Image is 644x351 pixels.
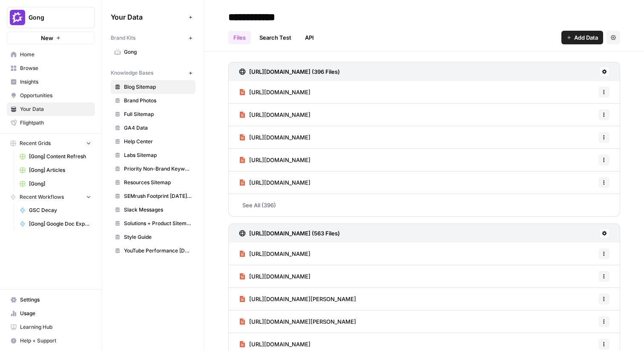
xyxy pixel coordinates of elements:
h3: [URL][DOMAIN_NAME] (563 Files) [249,229,340,238]
button: Help + Support [7,334,95,348]
a: [URL][DOMAIN_NAME][PERSON_NAME] [239,288,356,310]
a: [Gong] Google Doc Export [16,217,95,231]
span: [URL][DOMAIN_NAME] [249,88,310,96]
span: [Gong] Articles [29,166,91,174]
a: [Gong] Articles [16,163,95,177]
span: GA4 Data [124,124,192,132]
a: Gong [111,45,195,59]
a: [URL][DOMAIN_NAME] (396 Files) [239,62,340,81]
span: Help + Support [20,337,91,345]
img: Gong Logo [10,10,25,25]
a: [URL][DOMAIN_NAME] [239,265,310,287]
a: Brand Photos [111,94,195,107]
a: [URL][DOMAIN_NAME] [239,171,310,194]
span: Flightpath [20,119,91,127]
span: Slack Messages [124,206,192,214]
span: Your Data [20,105,91,113]
span: Your Data [111,12,185,22]
button: Add Data [561,31,603,44]
button: Recent Workflows [7,191,95,203]
span: New [41,34,53,42]
span: Knowledge Bases [111,69,153,77]
span: [Gong] [29,180,91,188]
span: SEMrush Footprint [DATE]-[DATE] [124,192,192,200]
span: [URL][DOMAIN_NAME][PERSON_NAME] [249,317,356,326]
span: Solutions + Product Sitemap [124,220,192,227]
a: API [300,31,319,44]
a: Labs Sitemap [111,148,195,162]
a: [URL][DOMAIN_NAME] [239,243,310,265]
span: [URL][DOMAIN_NAME][PERSON_NAME] [249,295,356,303]
h3: [URL][DOMAIN_NAME] (396 Files) [249,67,340,76]
a: Resources Sitemap [111,176,195,189]
a: Browse [7,61,95,75]
a: [URL][DOMAIN_NAME] (563 Files) [239,224,340,243]
a: [URL][DOMAIN_NAME] [239,104,310,126]
a: Opportunities [7,89,95,102]
button: Workspace: Gong [7,7,95,28]
a: Priority Non-Brand Keywords FY26 [111,162,195,176]
a: SEMrush Footprint [DATE]-[DATE] [111,189,195,203]
span: Settings [20,296,91,304]
a: Style Guide [111,230,195,244]
span: Opportunities [20,92,91,99]
span: Browse [20,64,91,72]
a: Help Center [111,135,195,148]
span: Usage [20,310,91,317]
a: Flightpath [7,116,95,130]
button: New [7,32,95,44]
span: Recent Grids [20,139,51,147]
span: [URL][DOMAIN_NAME] [249,272,310,281]
a: Learning Hub [7,320,95,334]
a: [Gong] [16,177,95,191]
span: [URL][DOMAIN_NAME] [249,110,310,119]
span: YouTube Performance [DATE] through [DATE] [124,247,192,255]
span: Style Guide [124,233,192,241]
span: Help Center [124,138,192,145]
span: Insights [20,78,91,86]
a: [URL][DOMAIN_NAME] [239,126,310,148]
a: Settings [7,293,95,307]
span: Priority Non-Brand Keywords FY26 [124,165,192,173]
button: Recent Grids [7,137,95,150]
span: Gong [124,48,192,56]
span: [URL][DOMAIN_NAME] [249,156,310,164]
a: Solutions + Product Sitemap [111,217,195,230]
a: GSC Decay [16,203,95,217]
a: Insights [7,75,95,89]
span: [URL][DOMAIN_NAME] [249,340,310,348]
span: Brand Kits [111,34,135,42]
a: GA4 Data [111,121,195,135]
a: See All (396) [228,194,620,216]
span: [Gong] Google Doc Export [29,220,91,228]
span: Add Data [574,33,598,42]
span: Blog Sitemap [124,83,192,91]
a: Slack Messages [111,203,195,217]
span: [URL][DOMAIN_NAME] [249,133,310,142]
a: Files [228,31,251,44]
span: GSC Decay [29,206,91,214]
span: Home [20,51,91,58]
a: [URL][DOMAIN_NAME] [239,149,310,171]
span: [URL][DOMAIN_NAME] [249,178,310,187]
span: Brand Photos [124,97,192,104]
a: Your Data [7,102,95,116]
a: [URL][DOMAIN_NAME][PERSON_NAME] [239,310,356,333]
a: YouTube Performance [DATE] through [DATE] [111,244,195,258]
span: Full Sitemap [124,110,192,118]
span: [URL][DOMAIN_NAME] [249,249,310,258]
span: [Gong] Content Refresh [29,153,91,160]
span: Learning Hub [20,323,91,331]
a: Blog Sitemap [111,80,195,94]
a: [Gong] Content Refresh [16,150,95,163]
a: Usage [7,307,95,320]
span: Gong [29,13,80,22]
a: Home [7,48,95,61]
span: Recent Workflows [20,193,64,201]
a: Search Test [254,31,296,44]
span: Resources Sitemap [124,179,192,186]
a: Full Sitemap [111,107,195,121]
a: [URL][DOMAIN_NAME] [239,81,310,103]
span: Labs Sitemap [124,151,192,159]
